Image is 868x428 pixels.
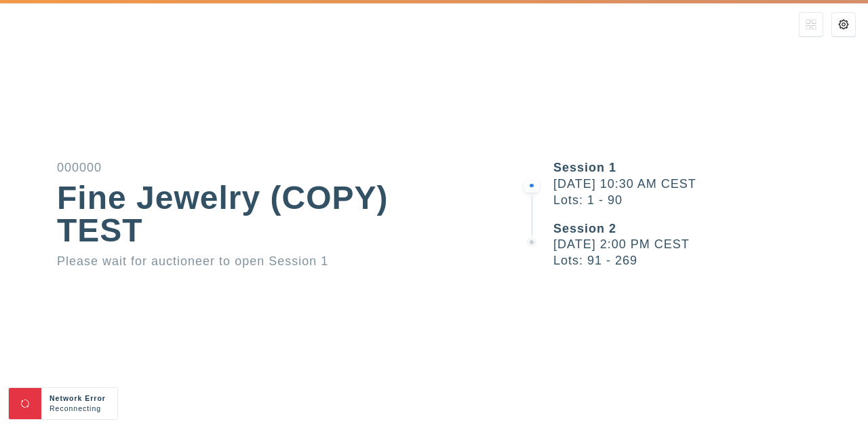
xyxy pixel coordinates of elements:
[553,238,868,250] div: [DATE] 2:00 PM CEST
[553,161,868,174] div: Session 1
[50,404,109,414] div: Reconnecting
[57,182,464,247] div: Fine Jewelry (COPY) TEST
[553,194,868,206] div: Lots: 1 - 90
[57,161,464,174] div: 000000
[50,393,109,404] div: Network Error
[553,222,868,235] div: Session 2
[553,254,868,267] div: Lots: 91 - 269
[553,178,868,190] div: [DATE] 10:30 AM CEST
[57,255,464,267] div: Please wait for auctioneer to open Session 1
